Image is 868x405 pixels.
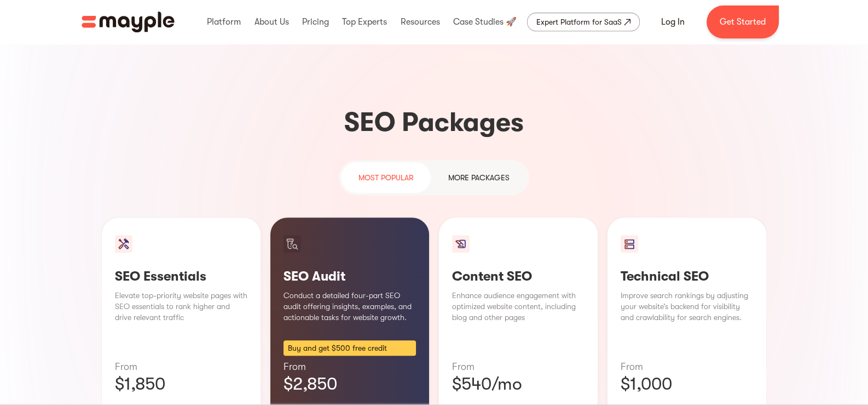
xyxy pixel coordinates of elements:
p: From [115,360,247,373]
a: Expert Platform for SaaS [527,13,640,31]
iframe: Chat Widget [813,352,868,405]
div: most popular [358,171,413,184]
img: Mayple logo [82,12,175,32]
div: Buy and get $500 free credit [283,340,416,356]
p: $2,850 [283,373,416,395]
p: Conduct a detailed four-part SEO audit offering insights, examples, and actionable tasks for webs... [283,290,416,323]
h3: SEO Essentials [115,268,247,284]
p: From [452,360,585,373]
p: $540/mo [452,373,585,395]
a: home [82,12,175,32]
p: Elevate top-priority website pages with SEO essentials to rank higher and drive relevant traffic [115,290,247,323]
div: Expert Platform for SaaS [536,15,622,28]
h3: SEO Packages [101,105,767,140]
h3: Technical SEO [621,268,753,284]
a: Log In [648,9,698,35]
p: From [621,360,753,373]
h3: Content SEO [452,268,585,284]
div: Top Experts [339,4,390,39]
div: MORE packages [448,171,510,184]
p: $1,000 [621,373,753,395]
h3: SEO Audit [283,268,416,284]
a: Get Started [707,5,779,38]
div: About Us [252,4,292,39]
p: Improve search rankings by adjusting your website’s backend for visibility and crawlability for s... [621,290,753,323]
p: From [283,360,416,373]
p: $1,850 [115,373,247,395]
div: Platform [204,4,244,39]
div: Pricing [299,4,332,39]
p: Enhance audience engagement with optimized website content, including blog and other pages [452,290,585,323]
div: Resources [398,4,443,39]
